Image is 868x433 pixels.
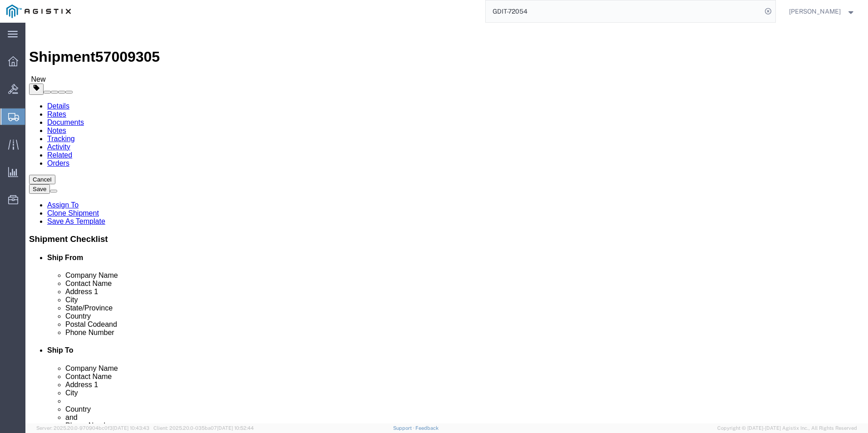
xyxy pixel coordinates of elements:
span: Server: 2025.20.0-970904bc0f3 [36,425,149,431]
a: Feedback [415,425,439,431]
span: [DATE] 10:43:43 [113,425,149,431]
span: Mitchell Mattocks [789,6,841,16]
img: logo [6,5,71,18]
button: [PERSON_NAME] [789,6,856,17]
a: Support [393,425,416,431]
span: Copyright © [DATE]-[DATE] Agistix Inc., All Rights Reserved [717,424,857,432]
span: Client: 2025.20.0-035ba07 [153,425,254,431]
span: [DATE] 10:52:44 [217,425,254,431]
input: Search for shipment number, reference number [486,0,762,22]
iframe: FS Legacy Container [25,23,868,423]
